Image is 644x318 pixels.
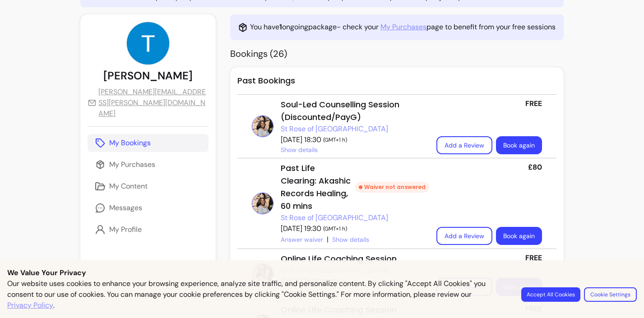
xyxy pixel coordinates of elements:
div: Waiver not answered [355,182,429,193]
p: Our website uses cookies to enhance your browsing experience, analyze site traffic, and personali... [7,278,510,311]
button: Add a Review [436,227,492,245]
button: Add a Review [436,136,492,154]
button: Accept All Cookies [521,287,580,302]
img: Picture of St Rose of London [252,193,273,214]
div: Soul-Led Counselling Session (Discounted/PayG) [281,98,429,124]
a: My Purchases [88,156,208,174]
a: Book again [496,227,542,245]
a: My Bookings [88,134,208,152]
p: FREE [525,98,542,109]
div: You have ongoing package - check your page to benefit from your free sessions [230,14,563,40]
span: Show details [281,145,318,154]
div: Online Life Coaching Session [281,253,429,265]
span: Click to open Provider profile [281,124,388,134]
span: | [327,234,329,245]
p: My Purchases [109,159,155,170]
a: Answer waiver [281,235,323,244]
a: St Rose of [GEOGRAPHIC_DATA] [281,212,388,223]
b: 1 [279,22,282,32]
div: Past Life Clearing: Akashic Records Healing, 60 mins [281,162,429,212]
p: Messages [109,203,142,213]
a: My Profile [88,221,208,239]
p: My Bookings [109,138,151,148]
a: Privacy Policy [7,300,53,311]
p: My Content [109,181,148,192]
span: Show details [332,235,369,244]
p: [DATE] 18:30 [281,134,429,145]
p: My Profile [109,224,142,235]
img: avatar [127,22,169,65]
a: My Content [88,177,208,195]
p: £80 [528,162,542,173]
img: Picture of St Rose of London [252,115,273,137]
a: My Purchases [380,22,426,32]
h2: Bookings ( 26 ) [230,47,563,60]
a: Messages [88,199,208,217]
button: Cookie Settings [584,287,637,302]
p: We Value Your Privacy [7,267,637,278]
a: Book again [496,136,542,154]
span: Click to open Provider profile [281,212,388,223]
span: ( GMT+1 h ) [323,225,347,232]
p: [DATE] 19:30 [281,223,429,234]
p: FREE [525,253,542,263]
span: ( GMT+1 h ) [323,136,347,143]
a: [PERSON_NAME][EMAIL_ADDRESS][PERSON_NAME][DOMAIN_NAME] [88,87,208,119]
h2: Past Bookings [237,74,556,95]
p: [PERSON_NAME] [103,69,193,83]
a: St Rose of [GEOGRAPHIC_DATA] [281,124,388,134]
